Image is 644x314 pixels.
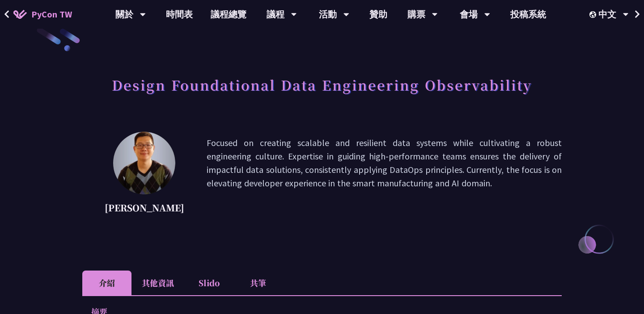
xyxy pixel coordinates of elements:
img: Locale Icon [589,11,598,18]
span: PyCon TW [31,8,72,21]
li: 介紹 [82,271,131,295]
img: Shuhsi Lin [113,132,175,194]
p: [PERSON_NAME] [105,201,184,215]
li: 共筆 [233,271,283,295]
h1: Design Foundational Data Engineering Observability [112,71,532,98]
a: PyCon TW [4,3,81,26]
img: Home icon of PyCon TW 2025 [13,10,27,19]
p: Focused on creating scalable and resilient data systems while cultivating a robust engineering cu... [207,136,562,217]
li: 其他資訊 [131,271,184,295]
li: Slido [184,271,233,295]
